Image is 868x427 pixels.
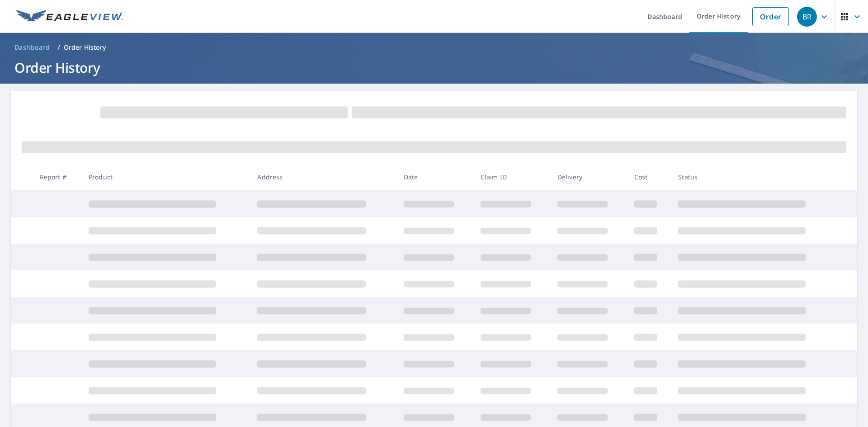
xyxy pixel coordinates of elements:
a: Dashboard [11,40,54,55]
li: / [57,42,60,53]
th: Address [250,164,396,190]
th: Date [396,164,473,190]
th: Report # [33,164,81,190]
th: Cost [627,164,671,190]
th: Product [81,164,250,190]
a: Order [752,7,789,26]
div: BR [797,7,817,27]
h1: Order History [11,58,857,77]
span: Dashboard [14,43,50,52]
p: Order History [64,43,106,52]
nav: breadcrumb [11,40,857,55]
img: EV Logo [16,10,123,23]
th: Status [671,164,840,190]
th: Delivery [550,164,627,190]
th: Claim ID [473,164,550,190]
